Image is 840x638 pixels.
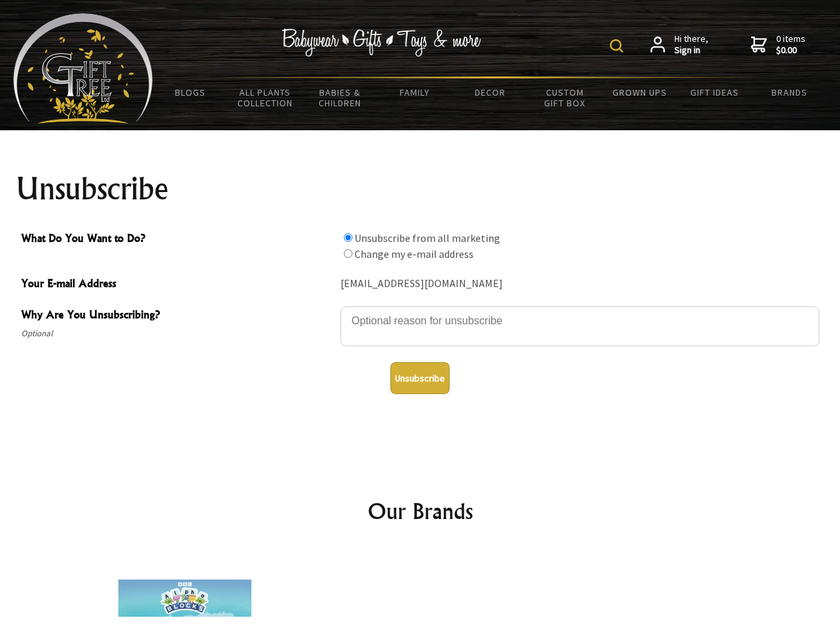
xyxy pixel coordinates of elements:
[674,33,708,56] span: Hi there,
[527,78,603,117] a: Custom Gift Box
[752,78,827,106] a: Brands
[610,39,623,53] img: product search
[776,33,805,56] span: 0 items
[390,362,450,394] button: Unsubscribe
[282,29,482,56] img: Babywear - Gifts - Toys & more
[16,173,825,205] h1: Unsubscribe
[153,78,228,106] a: BLOGS
[344,249,352,258] input: What Do You Want to Do?
[21,230,334,249] span: What Do You Want to Do?
[602,78,677,106] a: Grown Ups
[751,33,805,56] a: 0 items$0.00
[21,275,334,294] span: Your E-mail Address
[344,233,352,242] input: What Do You Want to Do?
[27,495,814,527] h2: Our Brands
[21,326,334,342] span: Optional
[341,306,819,346] textarea: Why Are You Unsubscribing?
[378,78,453,106] a: Family
[452,78,527,106] a: Decor
[341,274,819,294] div: [EMAIL_ADDRESS][DOMAIN_NAME]
[354,231,500,245] label: Unsubscribe from all marketing
[303,78,378,117] a: Babies & Children
[21,306,334,326] span: Why Are You Unsubscribing?
[776,45,805,56] strong: $0.00
[677,78,752,106] a: Gift Ideas
[13,13,153,124] img: Babyware - Gifts - Toys and more...
[354,247,474,261] label: Change my e-mail address
[650,33,708,56] a: Hi there,Sign in
[228,78,303,117] a: All Plants Collection
[674,45,708,56] strong: Sign in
